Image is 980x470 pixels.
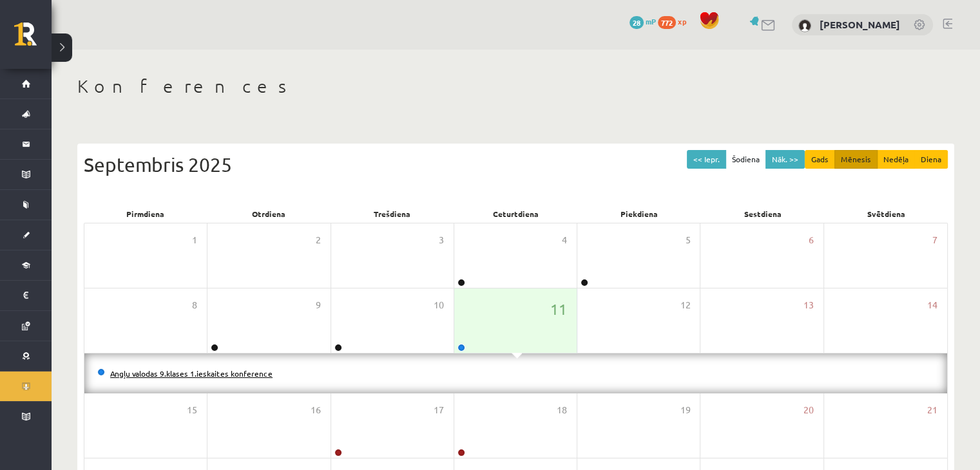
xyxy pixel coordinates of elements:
span: 3 [439,233,444,247]
span: 14 [927,298,937,312]
div: Septembris 2025 [84,150,948,179]
button: Gads [805,150,835,169]
a: 28 mP [629,16,656,26]
div: Trešdiena [331,205,454,223]
div: Pirmdiena [84,205,207,223]
span: 7 [932,233,937,247]
button: Nedēļa [877,150,915,169]
a: 772 xp [658,16,693,26]
button: << Iepr. [687,150,726,169]
div: Ceturtdiena [454,205,578,223]
span: 20 [803,403,814,417]
a: Rīgas 1. Tālmācības vidusskola [14,23,52,55]
span: 10 [434,298,444,312]
a: [PERSON_NAME] [820,18,900,31]
span: 18 [557,403,567,417]
button: Diena [914,150,948,169]
span: 13 [803,298,814,312]
span: xp [678,16,686,26]
div: Sestdiena [701,205,825,223]
span: 11 [550,298,567,320]
span: 5 [685,233,690,247]
span: 8 [192,298,197,312]
span: 1 [192,233,197,247]
span: 9 [316,298,321,312]
img: Anastasija Vasiļevska [798,19,811,32]
h1: Konferences [77,75,954,97]
button: Šodiena [725,150,766,169]
span: mP [646,16,656,26]
span: 12 [680,298,690,312]
span: 28 [629,16,644,29]
span: 21 [927,403,937,417]
button: Nāk. >> [765,150,805,169]
div: Piekdiena [577,205,701,223]
div: Otrdiena [207,205,331,223]
span: 6 [809,233,814,247]
span: 17 [434,403,444,417]
span: 2 [316,233,321,247]
button: Mēnesis [834,150,878,169]
span: 4 [562,233,567,247]
span: 19 [680,403,690,417]
div: Svētdiena [824,205,948,223]
span: 772 [658,16,676,29]
span: 15 [187,403,197,417]
span: 16 [311,403,321,417]
a: Angļu valodas 9.klases 1.ieskaites konference [110,368,273,379]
